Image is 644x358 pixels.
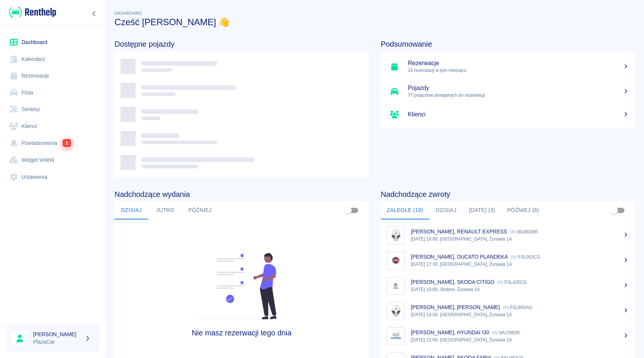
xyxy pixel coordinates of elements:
[381,79,635,104] a: Pojazdy77 pojazdów dostępnych do rezerwacji
[411,254,508,260] p: [PERSON_NAME], DUCATO PLANDEKA
[411,236,629,242] p: [DATE] 16:00, [GEOGRAPHIC_DATA], Żurawia 1A
[6,6,56,18] a: Renthelp logo
[492,330,520,335] p: WU7882R
[411,329,489,335] p: [PERSON_NAME], HYUNDAI I30
[411,337,629,343] p: [DATE] 22:00, [GEOGRAPHIC_DATA], Żurawia 1A
[381,323,635,349] a: Image[PERSON_NAME], HYUNDAI I30 WU7882R[DATE] 22:00, [GEOGRAPHIC_DATA], Żurawia 1A
[148,201,182,219] button: Jutro
[381,248,635,273] a: Image[PERSON_NAME], DUCATO PLANDEKA FSL053CG[DATE] 17:30, [GEOGRAPHIC_DATA], Żurawia 1A
[503,305,532,310] p: FSL855AG
[411,286,629,293] p: [DATE] 10:00, Słubice, Żurawia 1A
[6,152,100,169] a: Widget WWW
[6,51,100,68] a: Kalendarz
[6,67,100,84] a: Rezerwacje
[62,139,71,147] span: 1
[146,328,337,337] h4: Nie masz rezerwacji tego dnia
[6,34,100,51] a: Dashboard
[193,253,290,319] img: Fleet
[408,67,629,74] p: 16 rezerwacji w tym miesiącu
[408,111,629,118] h5: Klienci
[381,273,635,298] a: Image[PERSON_NAME], SKODA CITIGO FSL425CG[DATE] 10:00, Słubice, Żurawia 1A
[411,261,629,268] p: [DATE] 17:30, [GEOGRAPHIC_DATA], Żurawia 1A
[389,329,403,343] img: Image
[114,190,369,199] h4: Nadchodzące wydania
[429,201,463,219] button: Dzisiaj
[6,84,100,101] a: Flota
[389,228,403,242] img: Image
[33,338,81,346] p: PlazaCar
[408,59,629,67] h5: Rezerwacje
[411,311,629,318] p: [DATE] 14:00, [GEOGRAPHIC_DATA], Żurawia 1A
[114,40,369,49] h4: Dostępne pojazdy
[89,9,100,18] button: Zwiń nawigację
[381,40,635,49] h4: Podsumowanie
[389,253,403,268] img: Image
[497,280,527,285] p: FSL425CG
[411,304,500,310] p: [PERSON_NAME], [PERSON_NAME]
[6,118,100,135] a: Klienci
[341,203,355,218] span: Pokaż przypisane tylko do mnie
[114,201,148,219] button: Dzisiaj
[381,190,635,199] h4: Nadchodzące zwroty
[389,279,403,293] img: Image
[510,229,538,235] p: WU8039R
[381,104,635,125] a: Klienci
[9,6,56,18] img: Renthelp logo
[408,84,629,92] h5: Pojazdy
[463,201,501,219] button: [DATE] (3)
[411,279,494,285] p: [PERSON_NAME], SKODA CITIGO
[33,331,81,338] h6: [PERSON_NAME]
[6,134,100,152] a: Powiadomienia1
[114,17,635,27] h3: Cześć [PERSON_NAME] 👋
[408,92,629,99] p: 77 pojazdów dostępnych do rezerwacji
[381,222,635,248] a: Image[PERSON_NAME], RENAULT EXPRESS WU8039R[DATE] 16:00, [GEOGRAPHIC_DATA], Żurawia 1A
[411,229,507,235] p: [PERSON_NAME], RENAULT EXPRESS
[389,304,403,318] img: Image
[6,169,100,186] a: Ustawienia
[381,54,635,79] a: Rezerwacje16 rezerwacji w tym miesiącu
[381,201,429,219] button: Zaległe (19)
[182,201,218,219] button: Później
[114,11,142,15] span: Dashboard
[6,101,100,118] a: Serwisy
[511,254,540,260] p: FSL053CG
[607,203,621,218] span: Pokaż przypisane tylko do mnie
[381,298,635,323] a: Image[PERSON_NAME], [PERSON_NAME] FSL855AG[DATE] 14:00, [GEOGRAPHIC_DATA], Żurawia 1A
[501,201,545,219] button: Później (8)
